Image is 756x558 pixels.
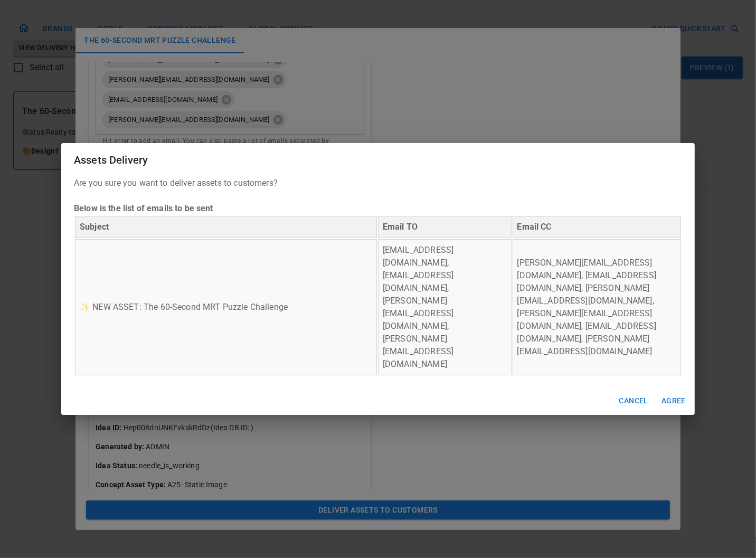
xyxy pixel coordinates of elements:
[615,391,653,411] button: Cancel
[513,216,681,238] th: Email CC
[74,203,213,213] b: Below is the list of emails to be sent
[75,216,377,238] th: Subject
[378,216,512,238] th: Email TO
[74,177,682,376] p: Are you sure you want to deliver assets to customers?
[657,391,691,411] button: Agree
[378,239,512,375] td: [EMAIL_ADDRESS][DOMAIN_NAME], [EMAIL_ADDRESS][DOMAIN_NAME], [PERSON_NAME][EMAIL_ADDRESS][DOMAIN_N...
[75,239,377,375] td: ✨ NEW ASSET: The 60-Second MRT Puzzle Challenge
[61,143,695,177] h2: Assets Delivery
[513,239,681,375] td: [PERSON_NAME][EMAIL_ADDRESS][DOMAIN_NAME], [EMAIL_ADDRESS][DOMAIN_NAME], [PERSON_NAME][EMAIL_ADDR...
